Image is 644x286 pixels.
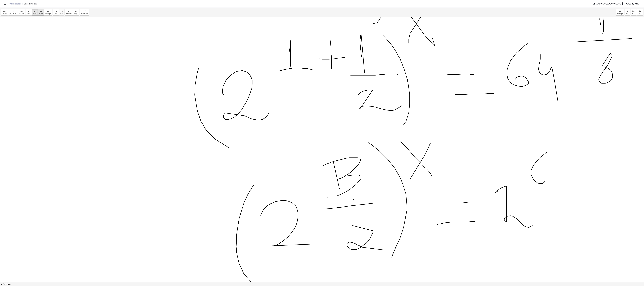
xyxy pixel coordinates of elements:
button: format_sizelarger [73,9,79,16]
button: settings [616,9,624,16]
button: erase [38,9,44,16]
span: fullscreen [81,13,88,15]
i: format_size [75,10,77,13]
span: transform [10,13,17,15]
span: arrange [45,13,51,15]
i: redo [60,10,63,13]
span: smaller [66,13,71,15]
button: undoundo [53,9,59,16]
button: keyboardkeypad [18,9,25,16]
span: erase [39,13,43,15]
span: save [632,13,635,15]
i: format_size [68,10,70,13]
a: Whiteboards [9,3,21,5]
span: larger [74,13,78,15]
i: undo [55,10,57,13]
button: Assign / Collaborate Live [592,2,623,6]
button: draw [32,9,38,16]
span: [PERSON_NAME] [625,3,639,5]
button: format_sizesmaller [65,9,73,16]
span: scrub [27,13,31,15]
span: Assign / Collaborate Live [594,3,621,5]
button: fullscreen [80,9,89,16]
button: arrange [44,9,52,16]
span: draw [33,13,37,15]
span: settings [617,13,623,15]
button: transform [8,9,18,16]
button: insert [1,9,8,16]
button: redoredo [59,9,64,16]
button: [PERSON_NAME] [623,2,641,6]
i: keyboard [20,10,23,13]
button: scrub [25,9,32,16]
span: keypad [19,13,24,15]
span: redo [60,13,63,15]
span: new [626,13,629,15]
button: new [625,9,630,16]
span: undo [54,13,58,15]
button: save [631,9,637,16]
span: load [638,13,642,15]
span: insert [2,13,6,15]
button: load [637,9,643,16]
button: Toggle navigation [3,2,7,6]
